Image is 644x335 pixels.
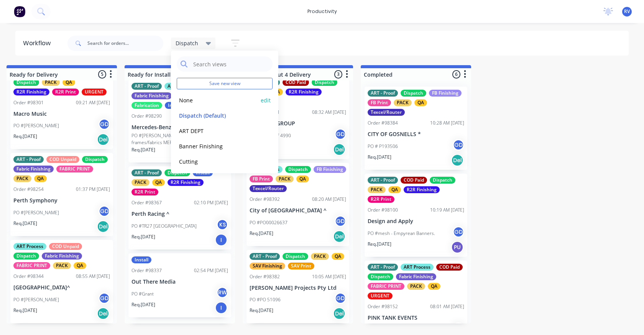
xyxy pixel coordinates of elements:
div: Install [165,102,185,109]
div: Order #98382 [250,273,280,280]
div: ART - ProofART ProcessDispatchFabric FinishingFABRIC PRINTFabricationInstallPACKQAOrder #9829007:... [128,80,231,163]
div: Del [333,307,345,320]
div: Dispatch [430,177,455,184]
div: Del [97,307,109,320]
div: Del [97,220,109,233]
div: ART ProcessDispatchFB FinishingFB PrintPACKQATexcel/RouterOrder #9839208:20 AM [DATE]City of [GEO... [246,163,349,246]
div: Del [451,154,463,166]
div: FABRIC PRINT [13,262,50,269]
div: ART - Proof [368,177,398,184]
div: 09:21 AM [DATE] [76,99,110,106]
div: COD Paid [436,264,463,271]
div: COD Paid [401,177,427,184]
div: ART - Proof [131,169,162,176]
input: Search views [192,56,269,72]
span: Dispatch [176,39,198,47]
p: Req. [DATE] [131,146,155,153]
div: Install [131,256,151,263]
button: None [177,96,258,105]
div: PACK [276,176,294,182]
div: QA [62,79,75,86]
div: 01:37 PM [DATE] [76,186,110,193]
div: Fabrication [131,102,162,109]
div: 08:32 AM [DATE] [312,109,346,116]
div: PU [451,241,463,253]
div: ART - Proof [368,264,398,271]
div: QA [74,262,86,269]
div: QA [332,253,344,260]
div: 10:19 AM [DATE] [430,207,464,213]
div: QA [414,99,427,106]
button: Banner Finishing [177,142,258,151]
p: PO #PO 51096 [250,296,281,303]
button: edit [261,96,271,104]
div: COD Unpaid [49,243,82,250]
p: PO #Grant [131,291,154,297]
div: ART - ProofDispatchFB FinishingFB PrintPACKQATexcel/RouterOrder #9838410:28 AM [DATE]CITY OF GOSN... [365,87,467,170]
button: Dispatch (Default) [177,111,258,120]
div: PACK [407,283,425,290]
p: ONMEDIA GROUP [250,120,346,127]
div: ART - Proof [13,156,44,163]
div: FABRIC PRINT [368,283,404,290]
div: 08:20 AM [DATE] [312,196,346,203]
div: FB Finishing [314,166,346,173]
div: COD Paid [283,79,309,86]
div: 10:28 AM [DATE] [430,120,464,126]
div: Order #98100 [368,207,398,213]
div: InstallOrder #9833702:54 PM [DATE]Out There MediaPO #GrantRWReq.[DATE]I [128,253,231,317]
div: Fabric Finishing [42,253,82,259]
div: R2R Print [131,189,158,195]
div: GD [335,128,346,140]
p: PO #[PERSON_NAME] [13,296,59,303]
div: Order #98290 [131,113,162,120]
div: R2R Finishing [286,89,322,95]
div: GD [335,215,346,227]
div: ART - ProofCOD PaidDispatchPACKQAR2R FinishingR2R PrintOrder #9810010:19 AM [DATE]Design and Appl... [365,174,467,257]
div: PACK [131,179,149,186]
p: Out There Media [131,279,228,285]
p: Req. [DATE] [131,301,155,308]
div: Dispatch [283,253,308,260]
div: Dispatch [368,273,393,280]
div: FB Print [368,99,391,106]
div: Order #98337 [131,267,162,274]
div: Order #98384 [368,120,398,126]
div: 02:54 PM [DATE] [194,267,228,274]
p: Req. [DATE] [13,133,37,140]
div: QA [34,175,47,182]
div: FB Print [250,176,273,182]
div: Texcel/Router [368,109,405,116]
div: Dispatch [312,79,337,86]
button: ART DEPT [177,126,258,135]
div: R2R Print [52,89,79,95]
div: ART Process [401,264,434,271]
div: Order #98152 [368,303,398,310]
p: CITY OF GOSNELLS * [368,131,464,138]
div: PACK [368,186,386,193]
div: PACK [42,79,60,86]
button: Save new view [177,78,273,89]
p: PO # P193506 [368,143,398,150]
p: Perth Symphony [13,197,110,204]
div: Dispatch [401,90,426,97]
div: GD [99,205,110,217]
p: Req. [DATE] [13,307,37,314]
div: ART - Proof [131,83,162,90]
div: 02:10 PM [DATE] [194,199,228,206]
p: PO #PO00026637 [250,219,287,226]
div: PACK [13,175,31,182]
p: Mercedes-Benz [GEOGRAPHIC_DATA]. [131,124,228,131]
div: Order #98344 [13,273,44,280]
p: PO #[PERSON_NAME] - SEG frames/fabrics MERCEDES BENZ [131,132,217,146]
div: Del [333,230,345,243]
div: productivity [304,6,341,17]
p: [PERSON_NAME] Projects Pty Ltd [250,285,346,291]
div: ART Process [13,243,46,250]
div: KS [217,219,228,230]
div: Del [97,133,109,146]
p: City of [GEOGRAPHIC_DATA] ^ [250,207,346,214]
p: Req. [DATE] [13,220,37,227]
div: Order #98367 [131,199,162,206]
p: PO #[PERSON_NAME] [13,122,59,129]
